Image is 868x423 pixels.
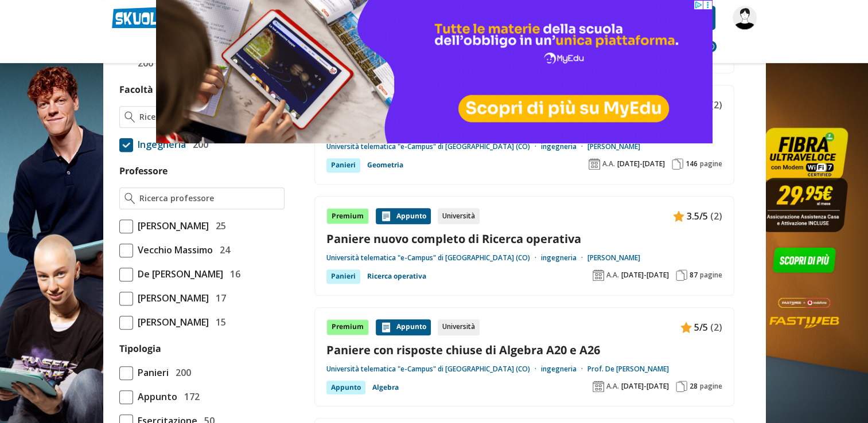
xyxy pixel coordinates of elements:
[589,158,600,170] img: Anno accademico
[380,322,392,333] img: Appunti contenuto
[541,365,587,374] a: ingegneria
[700,159,722,169] span: pagine
[326,319,369,335] div: Premium
[621,271,669,280] span: [DATE]-[DATE]
[710,320,722,335] span: (2)
[139,111,279,123] input: Ricerca facoltà
[438,208,480,224] div: Università
[326,381,365,394] div: Appunto
[133,315,209,330] span: [PERSON_NAME]
[367,158,403,172] a: Geometria
[380,210,392,222] img: Appunti contenuto
[593,381,604,392] img: Anno accademico
[673,210,684,222] img: Appunti contenuto
[700,271,722,280] span: pagine
[587,365,669,374] a: Prof. De [PERSON_NAME]
[676,381,687,392] img: Pagine
[700,382,722,391] span: pagine
[133,137,186,152] span: Ingegneria
[367,269,426,283] a: Ricerca operativa
[326,208,369,224] div: Premium
[376,208,431,224] div: Appunto
[188,137,208,152] span: 200
[690,271,698,280] span: 87
[710,209,722,224] span: (2)
[211,218,226,233] span: 25
[593,269,604,281] img: Anno accademico
[124,193,135,204] img: Ricerca professore
[225,267,240,281] span: 16
[211,291,226,305] span: 17
[211,315,226,330] span: 15
[326,365,541,374] a: Università telematica "e-Campus" di [GEOGRAPHIC_DATA] (CO)
[124,111,135,123] img: Ricerca facoltà
[139,193,279,204] input: Ricerca professore
[171,365,191,380] span: 200
[133,389,177,404] span: Appunto
[687,209,708,224] span: 3.5/5
[326,342,722,358] a: Paniere con risposte chiuse di Algebra A20 e A26
[541,142,587,151] a: ingegneria
[617,159,665,169] span: [DATE]-[DATE]
[686,159,698,169] span: 146
[690,382,698,391] span: 28
[672,158,683,170] img: Pagine
[180,389,200,404] span: 172
[119,342,161,355] label: Tipologia
[372,381,399,394] a: Algebra
[602,159,615,169] span: A.A.
[326,158,360,172] div: Panieri
[710,97,722,112] span: (2)
[326,142,541,151] a: Università telematica "e-Campus" di [GEOGRAPHIC_DATA] (CO)
[376,319,431,335] div: Appunto
[133,365,169,380] span: Panieri
[587,253,640,263] a: [PERSON_NAME]
[133,242,213,257] span: Vecchio Massimo
[133,56,153,70] span: 200
[119,164,168,177] label: Professore
[119,83,153,96] label: Facoltà
[133,218,209,233] span: [PERSON_NAME]
[438,319,480,335] div: Università
[733,6,757,30] img: sule04
[133,267,223,281] span: De [PERSON_NAME]
[694,320,708,335] span: 5/5
[326,269,360,283] div: Panieri
[676,269,687,281] img: Pagine
[606,382,619,391] span: A.A.
[606,271,619,280] span: A.A.
[541,253,587,263] a: ingegneria
[621,382,669,391] span: [DATE]-[DATE]
[326,253,541,263] a: Università telematica "e-Campus" di [GEOGRAPHIC_DATA] (CO)
[587,142,640,151] a: [PERSON_NAME]
[680,322,692,333] img: Appunti contenuto
[133,291,209,305] span: [PERSON_NAME]
[326,231,722,246] a: Paniere nuovo completo di Ricerca operativa
[215,242,230,257] span: 24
